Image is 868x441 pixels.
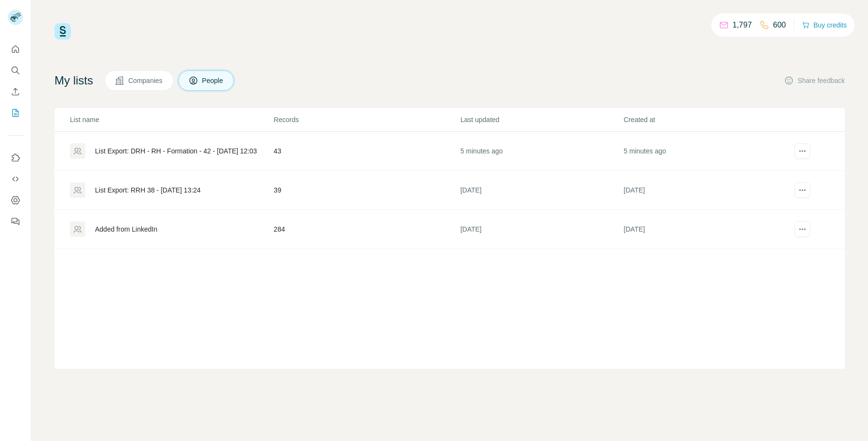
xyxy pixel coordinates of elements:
button: Share feedback [784,76,845,85]
td: 39 [273,171,460,210]
td: 284 [273,210,460,249]
td: [DATE] [623,210,787,249]
button: Quick start [8,41,23,58]
button: Enrich CSV [8,83,23,100]
p: 600 [773,19,786,31]
button: Feedback [8,213,23,230]
p: 1,797 [732,19,752,31]
button: Use Surfe API [8,170,23,188]
button: My lists [8,104,23,122]
p: Created at [624,115,786,124]
div: List Export: DRH - RH - Formation - 42 - [DATE] 12:03 [95,146,257,156]
p: List name [70,115,273,124]
button: actions [795,143,810,159]
td: 43 [273,132,460,171]
button: Search [8,62,23,79]
span: Companies [128,76,163,85]
h4: My lists [54,73,93,88]
td: 5 minutes ago [623,132,787,171]
span: People [202,76,224,85]
button: Dashboard [8,192,23,209]
button: actions [795,221,810,237]
button: Buy credits [802,18,847,32]
td: [DATE] [623,171,787,210]
p: Records [274,115,460,124]
p: Last updated [461,115,623,124]
td: 5 minutes ago [460,132,624,171]
div: List Export: RRH 38 - [DATE] 13:24 [95,185,201,195]
button: Use Surfe on LinkedIn [8,149,23,166]
img: Surfe Logo [54,23,71,40]
button: actions [795,182,810,198]
td: [DATE] [460,210,624,249]
td: [DATE] [460,171,624,210]
div: Added from LinkedIn [95,224,157,234]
